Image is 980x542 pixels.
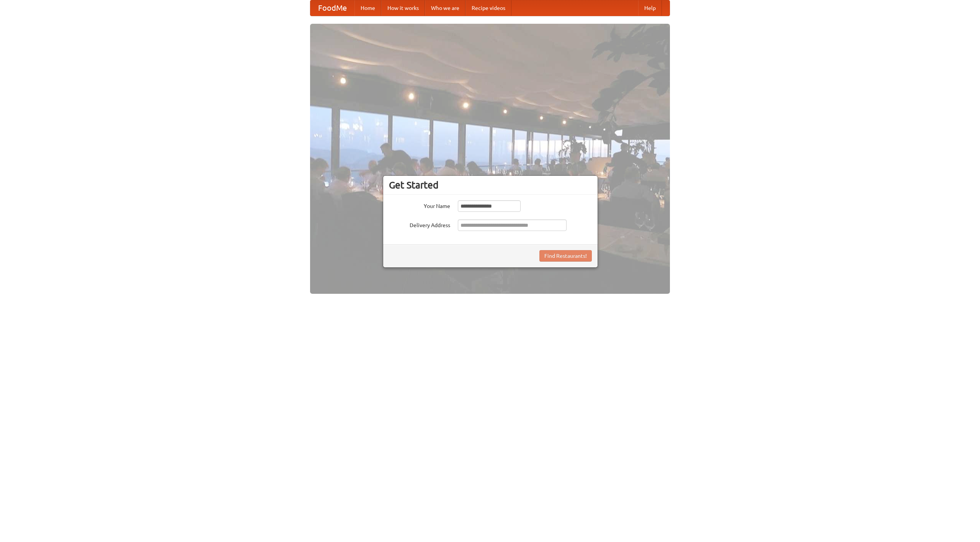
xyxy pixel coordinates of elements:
button: Find Restaurants! [539,250,592,262]
a: How it works [381,0,425,16]
label: Your Name [389,200,450,210]
a: Help [638,0,662,16]
label: Delivery Address [389,219,450,229]
a: Who we are [425,0,465,16]
a: FoodMe [310,0,354,16]
a: Home [354,0,381,16]
h3: Get Started [389,179,592,191]
a: Recipe videos [465,0,511,16]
